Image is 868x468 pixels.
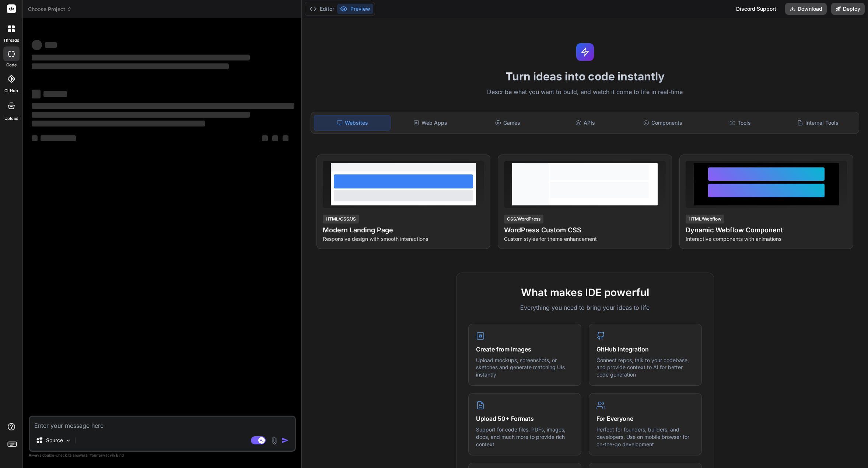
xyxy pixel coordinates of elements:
[65,437,71,444] img: Pick Models
[314,115,391,131] div: Websites
[476,345,574,354] h4: Create from Images
[686,215,724,223] div: HTML/Webflow
[504,225,665,235] h4: WordPress Custom CSS
[270,436,279,445] img: attachment
[281,437,289,444] img: icon
[780,115,856,131] div: Internal Tools
[43,91,67,97] span: ‌
[99,453,112,457] span: privacy
[32,40,42,50] span: ‌
[323,225,484,235] h4: Modern Landing Page
[41,135,76,141] span: ‌
[32,121,205,126] span: ‌
[272,135,278,141] span: ‌
[476,426,574,448] p: Support for code files, PDFs, images, docs, and much more to provide rich context
[831,3,865,15] button: Deploy
[625,115,701,131] div: Components
[32,103,294,109] span: ‌
[702,115,778,131] div: Tools
[596,357,694,378] p: Connect repos, talk to your codebase, and provide context to AI for better code generation
[392,115,468,131] div: Web Apps
[32,63,229,69] span: ‌
[323,235,484,243] p: Responsive design with smooth interactions
[504,235,665,243] p: Custom styles for theme enhancement
[32,55,250,60] span: ‌
[596,345,694,354] h4: GitHub Integration
[306,70,864,83] h1: Turn ideas into code instantly
[29,452,296,459] p: Always double-check its answers. Your in Bind
[337,4,373,14] button: Preview
[468,285,702,300] h2: What makes IDE powerful
[307,4,337,14] button: Editor
[732,3,781,15] div: Discord Support
[476,414,574,423] h4: Upload 50+ Formats
[283,135,288,141] span: ‌
[262,135,268,141] span: ‌
[547,115,623,131] div: APIs
[32,90,41,98] span: ‌
[46,437,63,444] p: Source
[28,6,72,13] span: Choose Project
[686,225,847,235] h4: Dynamic Webflow Component
[3,37,19,44] label: threads
[6,62,17,68] label: code
[686,235,847,243] p: Interactive components with animations
[323,215,359,223] div: HTML/CSS/JS
[45,42,57,48] span: ‌
[306,87,864,97] p: Describe what you want to build, and watch it come to life in real-time
[32,135,38,141] span: ‌
[4,115,18,122] label: Upload
[596,414,694,423] h4: For Everyone
[470,115,546,131] div: Games
[596,426,694,448] p: Perfect for founders, builders, and developers. Use on mobile browser for on-the-go development
[504,215,543,223] div: CSS/WordPress
[468,303,702,312] p: Everything you need to bring your ideas to life
[4,88,18,94] label: GitHub
[785,3,827,15] button: Download
[476,357,574,378] p: Upload mockups, screenshots, or sketches and generate matching UIs instantly
[32,112,250,118] span: ‌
